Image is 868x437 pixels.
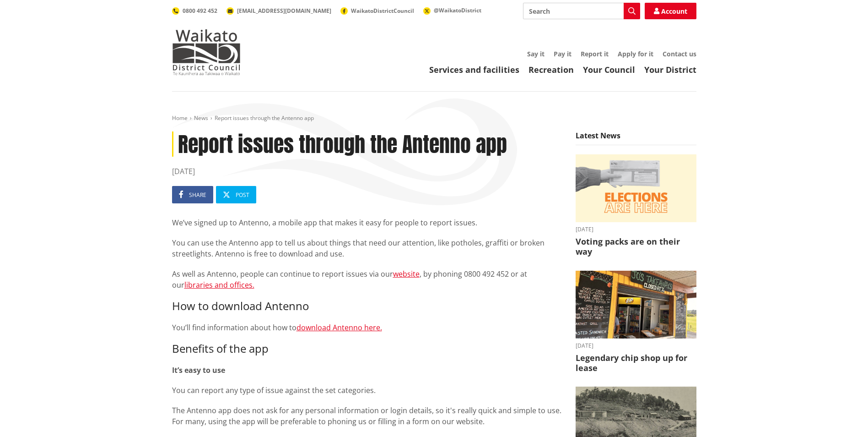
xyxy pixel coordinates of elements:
a: Post [216,186,256,203]
a: 0800 492 452 [172,7,217,15]
span: WaikatoDistrictCouncil [351,7,414,15]
a: Outdoor takeaway stand with chalkboard menus listing various foods, like burgers and chips. A fri... [576,271,696,373]
p: You can use the Antenno app to tell us about things that need our attention, like potholes, graff... [172,237,562,259]
a: [DATE] Voting packs are on their way [576,154,696,257]
a: Your Council [583,64,635,75]
a: Contact us [663,49,696,58]
span: Post [236,191,249,199]
a: @WaikatoDistrict [423,6,481,14]
img: Elections are here [576,154,696,223]
a: [EMAIL_ADDRESS][DOMAIN_NAME] [226,7,331,15]
time: [DATE] [576,227,696,232]
h5: Latest News [576,131,696,145]
time: [DATE] [576,343,696,349]
a: Apply for it [618,49,653,58]
span: @WaikatoDistrict [434,6,481,14]
time: [DATE] [172,166,562,177]
img: Jo's takeaways, Papahua Reserve, Raglan [576,271,696,339]
span: [EMAIL_ADDRESS][DOMAIN_NAME] [237,7,331,15]
span: Share [189,191,206,199]
a: Account [645,3,696,19]
nav: breadcrumb [172,115,696,122]
h3: Benefits of the app [172,342,562,355]
p: We’ve signed up to Antenno, a mobile app that makes it easy for people to report issues. [172,217,562,228]
a: download Antenno here. [297,322,382,333]
a: News [194,114,208,122]
p: As well as Antenno, people can continue to report issues via our , by phoning 0800 492 452 or at our [172,268,562,290]
a: Report it [581,49,609,58]
a: Services and facilities [429,64,519,75]
a: Your District [644,64,696,75]
a: WaikatoDistrictCouncil [340,7,414,15]
p: The Antenno app does not ask for any personal information or login details, so it's really quick ... [172,405,562,427]
a: website [393,269,420,279]
a: Pay it [554,49,571,58]
h1: Report issues through the Antenno app [172,131,562,157]
p: You can report any type of issue against the set categories. [172,385,562,396]
input: Search input [523,3,640,19]
strong: It’s easy to use [172,365,225,375]
a: Recreation [528,64,574,75]
span: Report issues through the Antenno app [215,114,314,122]
a: Home [172,114,188,122]
h3: How to download Antenno [172,300,562,313]
a: Share [172,186,213,203]
h3: Voting packs are on their way [576,237,696,257]
span: 0800 492 452 [183,7,217,15]
a: libraries and offices. [184,280,254,290]
a: Say it [527,49,545,58]
p: You’ll find information about how to [172,322,562,333]
h3: Legendary chip shop up for lease [576,353,696,373]
img: Waikato District Council - Te Kaunihera aa Takiwaa o Waikato [172,29,241,75]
